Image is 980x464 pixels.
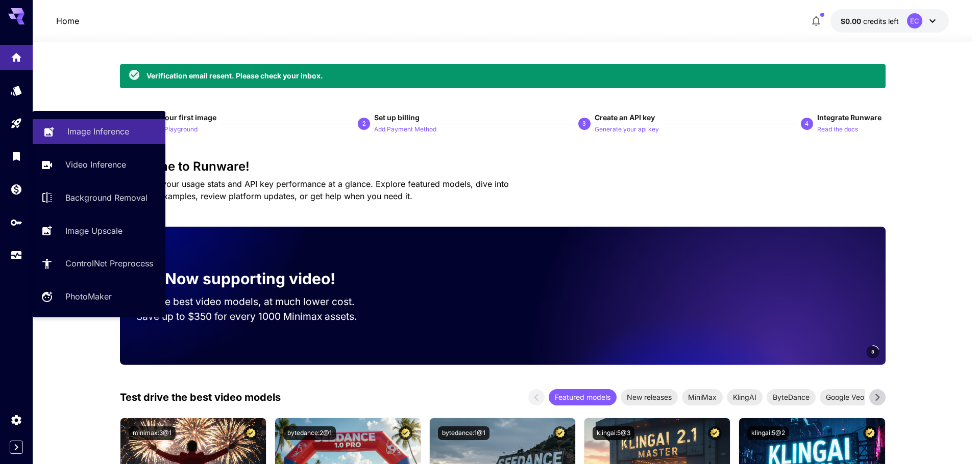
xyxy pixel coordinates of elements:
[102,59,110,67] img: tab_keywords_by_traffic_grey.svg
[65,192,148,204] p: Background Removal
[747,426,789,440] button: klingai:5@2
[129,426,176,440] button: minimax:3@1
[830,9,949,33] button: $0.00
[140,125,198,134] p: Try The Playground
[33,185,165,210] a: Background Removal
[582,119,586,128] p: 3
[10,51,22,64] div: Home
[27,26,72,35] div: Domain: [URL]
[16,26,24,35] img: website_grey.svg
[33,218,165,243] a: Image Upscale
[28,59,36,67] img: tab_domain_overview_orange.svg
[871,348,874,356] span: 5
[362,119,366,128] p: 2
[10,183,22,196] div: Wallet
[863,426,877,440] button: Certified Model – Vetted for best performance and includes a commercial license.
[29,16,50,24] div: v 4.0.25
[65,257,153,269] p: ControlNet Preprocess
[33,284,165,309] a: PhotoMaker
[136,309,374,324] p: Save up to $350 for every 1000 Minimax assets.
[244,426,258,440] button: Certified Model – Vetted for best performance and includes a commercial license.
[805,119,808,128] p: 4
[65,290,112,303] p: PhotoMaker
[863,17,899,25] span: credits left
[16,16,24,24] img: logo_orange.svg
[33,152,165,177] a: Video Inference
[817,113,881,122] span: Integrate Runware
[10,117,22,130] div: Playground
[727,392,763,402] span: KlingAI
[283,426,336,440] button: bytedance:2@1
[65,225,122,237] p: Image Upscale
[841,16,899,26] div: $0.00
[67,125,129,138] p: Image Inference
[10,84,22,97] div: Models
[146,70,323,81] div: Verification email resent. Please check your inbox.
[10,441,23,454] button: Expand sidebar
[140,113,216,122] span: Make your first image
[708,426,722,440] button: Certified Model – Vetted for best performance and includes a commercial license.
[39,60,91,67] div: Domain Overview
[374,113,420,122] span: Set up billing
[56,15,79,27] nav: breadcrumb
[33,119,165,144] a: Image Inference
[621,392,678,402] span: New releases
[10,249,22,262] div: Usage
[399,426,412,440] button: Certified Model – Vetted for best performance and includes a commercial license.
[10,150,22,162] div: Library
[907,13,922,29] div: EC
[120,179,509,201] span: Check out your usage stats and API key performance at a glance. Explore featured models, dive int...
[374,125,436,134] p: Add Payment Method
[165,267,335,290] p: Now supporting video!
[595,125,659,134] p: Generate your api key
[136,294,374,309] p: Run the best video models, at much lower cost.
[595,113,655,122] span: Create an API key
[120,159,886,174] h3: Welcome to Runware!
[841,17,863,25] span: $0.00
[10,414,22,426] div: Settings
[593,426,634,440] button: klingai:5@3
[553,426,567,440] button: Certified Model – Vetted for best performance and includes a commercial license.
[682,392,723,402] span: MiniMax
[10,216,22,229] div: API Keys
[438,426,489,440] button: bytedance:1@1
[33,251,165,276] a: ControlNet Preprocess
[120,390,281,405] p: Test drive the best video models
[817,125,858,134] p: Read the docs
[56,15,79,27] p: Home
[820,392,870,402] span: Google Veo
[65,158,126,171] p: Video Inference
[113,60,172,67] div: Keywords by Traffic
[767,392,816,402] span: ByteDance
[549,392,617,402] span: Featured models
